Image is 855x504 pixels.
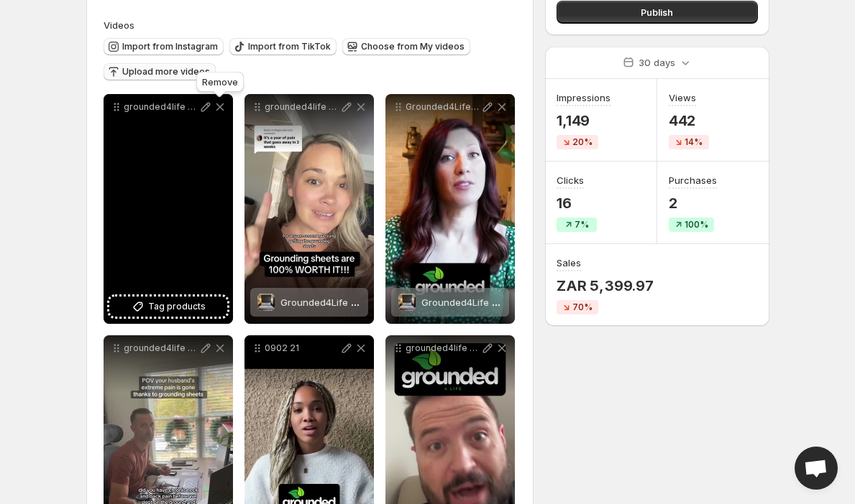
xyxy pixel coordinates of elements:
h3: Purchases [669,173,717,187]
span: Choose from My videos [361,41,465,52]
span: Import from Instagram [122,41,218,52]
button: Publish [557,1,757,24]
p: ZAR 5,399.97 [557,277,654,294]
button: Import from TikTok [229,38,337,55]
p: grounded4life ad 60 FINAL [265,101,339,113]
p: grounded4life ad 33 review [124,342,198,354]
button: Choose from My videos [342,38,470,55]
span: Upload more videos [122,66,210,78]
img: Grounded4Life Sheet [398,294,416,311]
p: 442 [669,112,709,129]
p: Grounded4Life website review video 51 1 [406,101,480,113]
p: 16 [557,195,597,212]
div: grounded4life ad 60 FINALGrounded4Life SheetGrounded4Life Sheet [244,94,374,324]
h3: Clicks [557,173,584,187]
span: 20% [572,136,593,148]
h3: Views [669,90,696,105]
span: 100% [685,219,708,230]
span: Publish [641,5,673,19]
p: 2 [669,195,717,212]
div: grounded4life review vid 21Tag products [104,94,233,324]
h3: Sales [557,256,581,270]
button: Tag products [109,297,227,317]
span: 7% [575,219,589,230]
p: 1,149 [557,112,611,129]
p: 30 days [639,55,675,70]
span: 14% [685,136,703,148]
p: 0902 21 [265,342,339,354]
button: Upload more videos [104,63,216,80]
span: 70% [572,302,593,313]
img: Grounded4Life Sheet [257,294,275,311]
span: Tag products [148,299,206,314]
span: Videos [104,19,134,31]
p: grounded4life new review video 3 [406,342,480,354]
span: Grounded4Life Sheet [421,297,518,308]
div: Grounded4Life website review video 51 1Grounded4Life SheetGrounded4Life Sheet [385,94,515,324]
span: Grounded4Life Sheet [280,297,377,308]
h3: Impressions [557,90,611,105]
p: grounded4life review vid 21 [124,101,198,113]
span: Import from TikTok [248,41,331,52]
div: Open chat [795,447,838,490]
button: Import from Instagram [104,38,224,55]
